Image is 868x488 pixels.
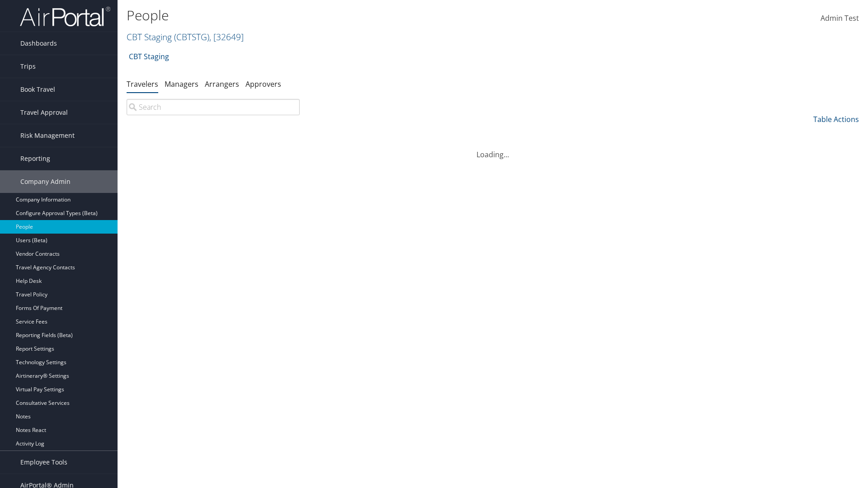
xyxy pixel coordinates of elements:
span: Company Admin [20,170,71,193]
span: Trips [20,55,36,78]
span: ( CBTSTG ) [174,31,209,43]
a: Travelers [127,79,158,89]
input: Search [127,99,300,115]
span: Admin Test [821,13,859,23]
a: Arrangers [205,79,239,89]
span: Travel Approval [20,101,68,124]
span: Employee Tools [20,451,67,474]
span: Risk Management [20,124,75,147]
span: , [ 32649 ] [209,31,244,43]
span: Reporting [20,147,50,170]
a: CBT Staging [127,31,244,43]
img: airportal-logo.png [20,6,110,27]
span: Dashboards [20,32,57,55]
span: Book Travel [20,78,55,101]
h1: People [127,6,615,25]
div: Loading... [127,138,859,160]
a: Admin Test [821,5,859,33]
a: Table Actions [813,114,859,124]
a: Managers [165,79,198,89]
a: Approvers [245,79,281,89]
a: CBT Staging [129,47,169,66]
